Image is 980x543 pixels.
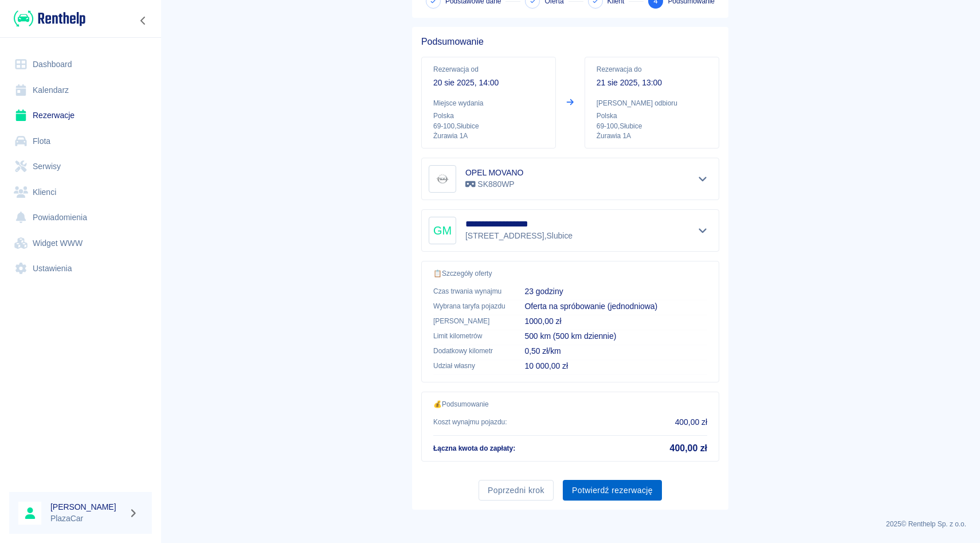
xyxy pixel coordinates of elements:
[9,77,152,103] a: Kalendarz
[421,36,719,48] h5: Podsumowanie
[597,111,707,121] p: Polska
[433,286,506,296] p: Czas trwania wynajmu
[9,128,152,154] a: Flota
[9,256,152,282] a: Ustawienia
[524,330,707,342] p: 500 km (500 km dziennie)
[433,98,544,108] p: Miejsce wydania
[433,77,544,89] p: 20 sie 2025, 14:00
[9,154,152,179] a: Serwisy
[429,217,456,244] div: GM
[433,111,544,121] p: Polska
[433,399,707,409] p: 💰 Podsumowanie
[433,417,507,427] p: Koszt wynajmu pojazdu :
[433,64,544,75] p: Rezerwacja od
[433,316,506,326] p: [PERSON_NAME]
[9,205,152,231] a: Powiadomienia
[50,513,124,525] p: PlazaCar
[693,171,712,187] button: Pokaż szczegóły
[433,346,506,356] p: Dodatkowy kilometr
[524,286,707,298] p: 23 godziny
[693,222,712,239] button: Pokaż szczegóły
[524,360,707,372] p: 10 000,00 zł
[670,443,707,454] h5: 400,00 zł
[524,315,707,327] p: 1000,00 zł
[479,480,554,501] button: Poprzedni krok
[135,13,152,28] button: Zwiń nawigację
[9,103,152,128] a: Rezerwacje
[524,300,707,312] p: Oferta na spróbowanie (jednodniowa)
[433,268,707,279] p: 📋 Szczegóły oferty
[174,519,966,529] p: 2025 © Renthelp Sp. z o.o.
[465,230,573,242] p: [STREET_ADDRESS] , Slubice
[9,9,85,28] a: Renthelp logo
[597,77,707,89] p: 21 sie 2025, 13:00
[597,64,707,75] p: Rezerwacja do
[431,167,454,190] img: Image
[524,345,707,357] p: 0,50 zł/km
[433,331,506,341] p: Limit kilometrów
[9,231,152,256] a: Widget WWW
[597,121,707,131] p: 69-100 , Słubice
[433,443,515,454] p: Łączna kwota do zapłaty :
[50,501,124,513] h6: [PERSON_NAME]
[433,131,544,141] p: Żurawia 1A
[465,178,523,190] p: SK880WP
[563,480,662,501] button: Potwierdź rezerwację
[597,98,707,108] p: [PERSON_NAME] odbioru
[9,52,152,77] a: Dashboard
[433,301,506,311] p: Wybrana taryfa pojazdu
[9,179,152,205] a: Klienci
[433,361,506,371] p: Udział własny
[597,131,707,141] p: Żurawia 1A
[14,9,85,28] img: Renthelp logo
[465,167,523,178] h6: OPEL MOVANO
[433,121,544,131] p: 69-100 , Słubice
[675,416,707,428] p: 400,00 zł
